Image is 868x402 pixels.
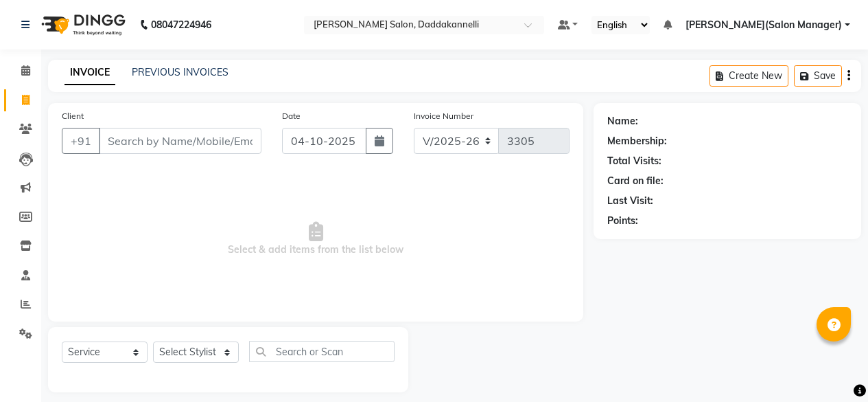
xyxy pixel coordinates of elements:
button: Create New [709,65,788,87]
input: Search or Scan [249,341,395,362]
div: Membership: [607,134,667,148]
img: logo [35,5,129,44]
iframe: chat widget [810,347,854,388]
label: Invoice Number [414,110,473,122]
label: Client [62,110,84,122]
b: 08047224946 [151,5,211,44]
a: PREVIOUS INVOICES [132,66,228,78]
input: Search by Name/Mobile/Email/Code [99,128,261,154]
div: Last Visit: [607,194,653,208]
div: Total Visits: [607,154,661,168]
label: Date [282,110,301,122]
div: Points: [607,214,638,228]
span: Select & add items from the list below [62,170,570,308]
a: INVOICE [64,60,115,85]
div: Name: [607,114,638,129]
span: [PERSON_NAME](Salon Manager) [685,18,842,32]
div: Card on file: [607,174,664,188]
button: +91 [62,128,100,154]
button: Save [794,65,842,87]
